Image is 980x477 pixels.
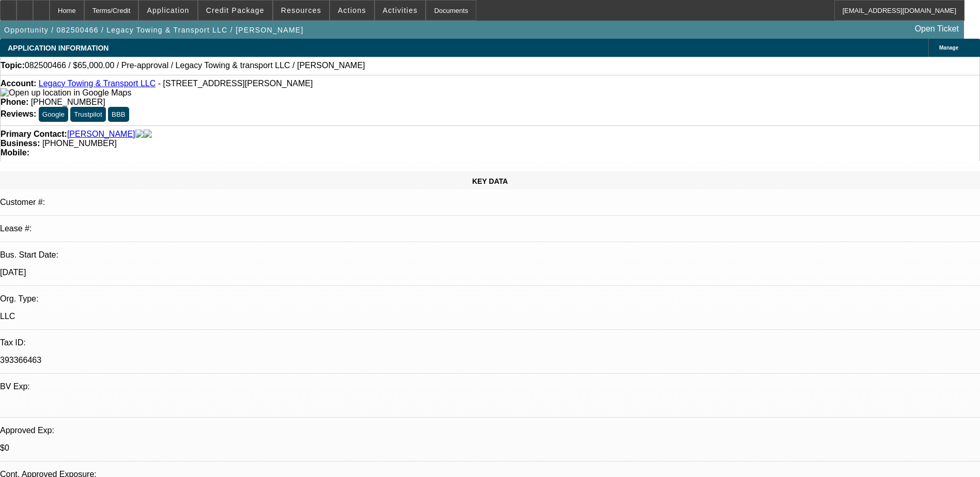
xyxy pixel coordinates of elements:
strong: Reviews: [1,109,36,118]
button: Activities [375,1,426,20]
button: Application [139,1,197,20]
strong: Topic: [1,61,25,70]
button: BBB [108,107,129,122]
a: [PERSON_NAME] [67,130,135,139]
span: Application [147,6,189,14]
strong: Business: [1,139,40,148]
a: Open Ticket [911,20,963,38]
span: Opportunity / 082500466 / Legacy Towing & Transport LLC / [PERSON_NAME] [4,26,304,34]
span: APPLICATION INFORMATION [8,44,108,52]
a: View Google Maps [1,88,131,97]
img: Open up location in Google Maps [1,88,131,98]
span: [PHONE_NUMBER] [31,98,105,106]
button: Google [39,107,68,122]
span: Actions [338,6,366,14]
span: - [STREET_ADDRESS][PERSON_NAME] [158,79,313,88]
span: Manage [939,45,958,51]
span: Activities [383,6,418,14]
strong: Account: [1,79,36,88]
button: Trustpilot [70,107,105,122]
img: facebook-icon.png [135,130,144,139]
img: linkedin-icon.png [144,130,152,139]
strong: Phone: [1,98,28,106]
span: Credit Package [206,6,265,14]
strong: Mobile: [1,148,29,157]
span: [PHONE_NUMBER] [42,139,117,148]
strong: Primary Contact: [1,130,67,139]
a: Legacy Towing & Transport LLC [39,79,156,88]
span: 082500466 / $65,000.00 / Pre-approval / Legacy Towing & transport LLC / [PERSON_NAME] [25,61,365,70]
span: KEY DATA [472,177,508,185]
button: Resources [273,1,329,20]
button: Credit Package [198,1,272,20]
span: Resources [281,6,321,14]
button: Actions [330,1,374,20]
